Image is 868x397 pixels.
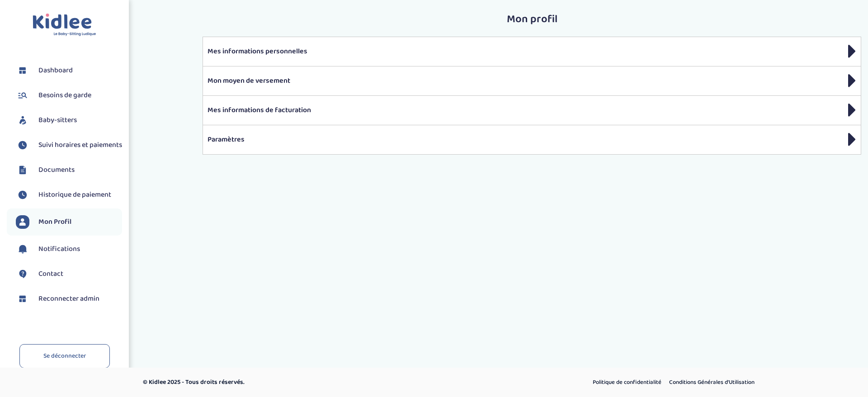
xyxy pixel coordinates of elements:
a: Besoins de garde [16,89,122,102]
img: logo.svg [33,14,96,37]
span: Contact [38,269,63,279]
p: Paramètres [208,134,856,145]
p: Mon moyen de versement [208,76,856,86]
img: documents.svg [16,163,29,177]
h2: Mon profil [203,14,861,25]
p: © Kidlee 2025 - Tous droits réservés. [143,378,472,387]
img: contact.svg [16,267,29,281]
img: profil.svg [16,215,29,229]
a: Contact [16,267,122,281]
span: Documents [38,165,75,175]
span: Besoins de garde [38,90,91,101]
img: suivihoraire.svg [16,138,29,152]
img: suivihoraire.svg [16,188,29,202]
span: Dashboard [38,65,73,76]
a: Dashboard [16,64,122,77]
p: Mes informations de facturation [208,105,856,116]
span: Reconnecter admin [38,293,99,304]
span: Mon Profil [38,217,71,227]
img: notification.svg [16,242,29,256]
span: Historique de paiement [38,189,111,200]
a: Suivi horaires et paiements [16,138,122,152]
img: dashboard.svg [16,64,29,77]
span: Suivi horaires et paiements [38,140,122,151]
a: Conditions Générales d’Utilisation [666,377,758,388]
img: besoin.svg [16,89,29,102]
span: Notifications [38,244,80,255]
a: Reconnecter admin [16,292,122,306]
a: Baby-sitters [16,113,122,127]
a: Notifications [16,242,122,256]
a: Historique de paiement [16,188,122,202]
a: Documents [16,163,122,177]
a: Politique de confidentialité [590,377,665,388]
img: dashboard.svg [16,292,29,306]
a: Mon Profil [16,215,122,229]
span: Baby-sitters [38,115,77,126]
p: Mes informations personnelles [208,46,856,57]
a: Se déconnecter [19,344,110,368]
img: babysitters.svg [16,113,29,127]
